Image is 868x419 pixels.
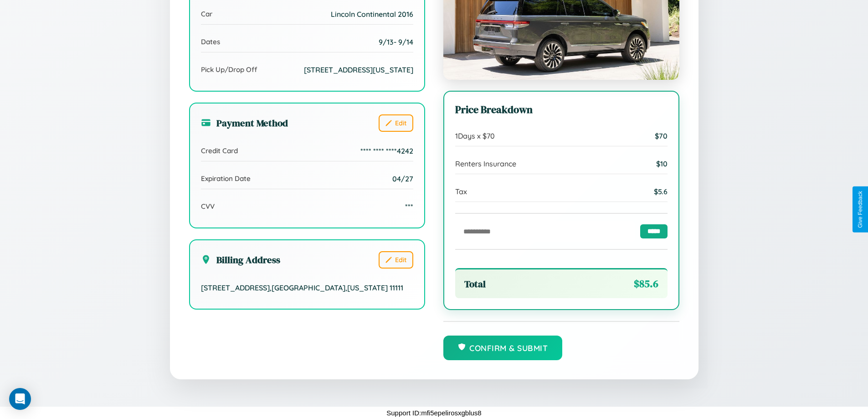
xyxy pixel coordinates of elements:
[379,37,413,47] span: 9 / 13 - 9 / 14
[455,103,668,117] h3: Price Breakdown
[201,174,251,183] span: Expiration Date
[857,191,863,228] div: Give Feedback
[201,202,215,211] span: CVV
[654,187,668,196] span: $ 5.6
[201,146,238,155] span: Credit Card
[379,114,413,132] button: Edit
[201,116,288,129] h3: Payment Method
[655,131,668,140] span: $ 70
[386,407,481,419] p: Support ID: mfi5epelirosxgblus8
[201,65,257,74] span: Pick Up/Drop Off
[331,10,413,19] span: Lincoln Continental 2016
[634,277,658,291] span: $ 85.6
[379,251,413,269] button: Edit
[201,283,403,292] span: [STREET_ADDRESS] , [GEOGRAPHIC_DATA] , [US_STATE] 11111
[201,10,212,18] span: Car
[304,65,413,74] span: [STREET_ADDRESS][US_STATE]
[201,253,280,266] h3: Billing Address
[392,174,413,183] span: 04/27
[201,37,220,46] span: Dates
[455,187,467,196] span: Tax
[443,336,563,360] button: Confirm & Submit
[656,159,668,168] span: $ 10
[9,388,31,410] div: Open Intercom Messenger
[464,277,486,290] span: Total
[455,159,516,168] span: Renters Insurance
[455,131,495,140] span: 1 Days x $ 70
